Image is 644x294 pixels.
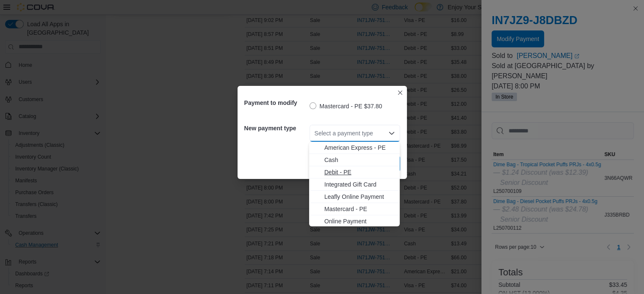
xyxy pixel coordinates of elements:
input: Accessible screen reader label [315,128,315,138]
button: Close list of options [388,130,395,137]
button: Cash [309,154,400,166]
button: Online Payment [309,215,400,228]
div: Choose from the following options [309,142,400,240]
button: American Express - PE [309,142,400,154]
span: Cash [324,156,395,164]
h5: New payment type [244,120,308,137]
span: Mastercard - PE [324,205,395,213]
span: Debit - PE [324,168,395,176]
button: Leafly Online Payment [309,191,400,203]
span: Integrated Gift Card [324,180,395,189]
button: Integrated Gift Card [309,179,400,191]
span: American Express - PE [324,143,395,152]
button: Closes this modal window [395,88,405,98]
h5: Payment to modify [244,94,308,111]
span: Leafly Online Payment [324,192,395,201]
button: Mastercard - PE [309,203,400,215]
span: Online Payment [324,217,395,225]
label: Mastercard - PE $37.80 [310,101,382,111]
button: Debit - PE [309,166,400,179]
